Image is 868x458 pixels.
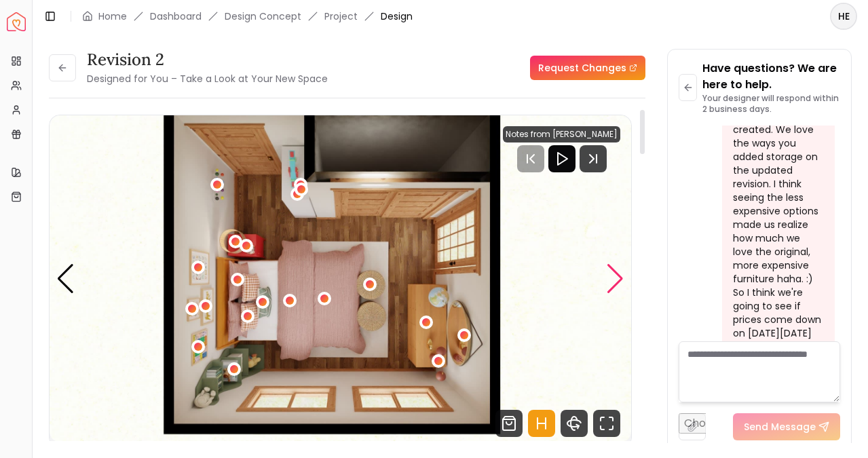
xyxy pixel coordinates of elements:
[381,9,413,23] span: Design
[50,115,631,442] img: Design Render 5
[530,56,645,80] a: Request Changes
[82,9,413,23] nav: breadcrumb
[554,151,570,167] svg: Play
[528,410,555,437] svg: Hotspots Toggle
[50,115,631,442] div: 5 / 5
[7,12,26,31] img: Spacejoy Logo
[7,12,26,31] a: Spacejoy
[56,264,75,294] div: Previous slide
[98,9,127,23] a: Home
[702,60,840,93] p: Have questions? We are here to help.
[87,49,328,71] h3: Revision 2
[495,410,523,437] svg: Shop Products from this design
[225,9,301,23] li: Design Concept
[606,264,624,294] div: Next slide
[561,410,588,437] svg: 360 View
[50,115,631,442] div: Carousel
[150,9,202,23] a: Dashboard
[503,126,620,142] div: Notes from [PERSON_NAME]
[593,410,620,437] svg: Fullscreen
[324,9,358,23] a: Project
[580,145,607,172] svg: Next Track
[831,4,856,28] span: HE
[702,93,840,115] p: Your designer will respond within 2 business days.
[87,72,328,85] small: Designed for You – Take a Look at Your New Space
[830,3,857,30] button: HE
